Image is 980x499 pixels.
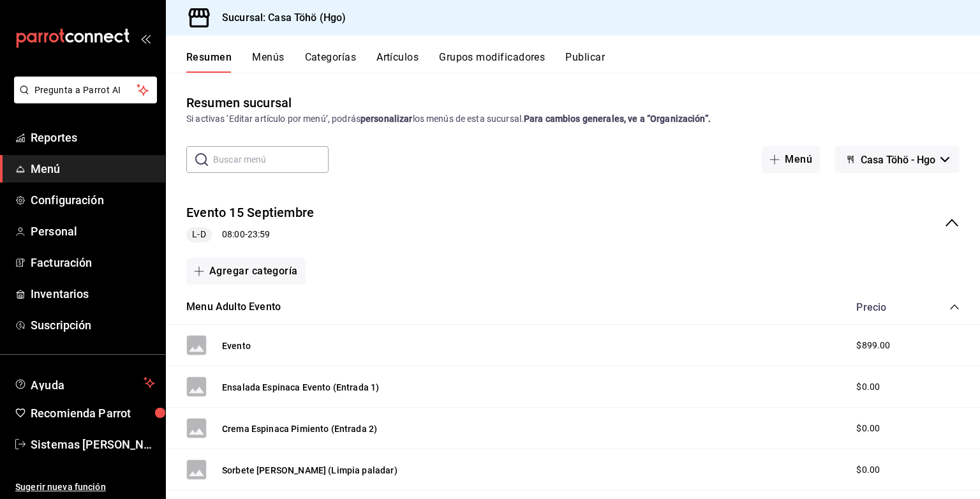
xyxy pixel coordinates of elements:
button: Crema Espinaca Pimiento (Entrada 2) [222,422,377,435]
button: Sorbete [PERSON_NAME] (Limpia paladar) [222,464,397,477]
span: Pregunta a Parrot AI [34,84,137,97]
button: Artículos [376,51,419,73]
span: $899.00 [856,339,890,352]
span: Casa Töhö - Hgo [861,154,935,166]
div: 08:00 - 23:59 [186,227,314,242]
span: Inventarios [31,285,155,302]
span: Facturación [31,254,155,271]
button: Menús [252,51,284,73]
button: Resumen [186,51,232,73]
button: Menú [762,146,820,173]
button: collapse-category-row [949,302,960,312]
button: Evento 15 Septiembre [186,204,314,222]
div: Precio [843,301,925,313]
button: Casa Töhö - Hgo [835,146,960,173]
span: Personal [31,223,155,240]
div: Si activas ‘Editar artículo por menú’, podrás los menús de esta sucursal. [186,112,960,126]
button: Grupos modificadores [439,51,545,73]
a: Pregunta a Parrot AI [9,93,157,106]
span: Recomienda Parrot [31,405,155,422]
button: Agregar categoría [186,258,306,285]
button: Categorías [305,51,357,73]
input: Buscar menú [213,147,329,172]
strong: personalizar [360,114,413,124]
button: Evento [222,339,251,352]
span: L-D [187,228,211,241]
button: Ensalada Espinaca Evento (Entrada 1) [222,381,379,394]
button: open_drawer_menu [140,33,151,43]
button: Publicar [565,51,605,73]
span: Sugerir nueva función [15,480,155,494]
div: collapse-menu-row [166,193,980,253]
span: Sistemas [PERSON_NAME] [31,436,155,453]
span: $0.00 [856,463,880,477]
span: Ayuda [31,375,138,391]
span: $0.00 [856,380,880,394]
span: Suscripción [31,317,155,334]
span: Configuración [31,191,155,209]
button: Menu Adulto Evento [186,300,281,315]
strong: Para cambios generales, ve a “Organización”. [524,114,711,124]
div: Resumen sucursal [186,93,292,112]
h3: Sucursal: Casa Töhö (Hgo) [212,10,346,26]
span: Reportes [31,129,155,146]
button: Pregunta a Parrot AI [14,77,157,103]
span: Menú [31,160,155,177]
span: $0.00 [856,422,880,435]
div: navigation tabs [186,51,980,73]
